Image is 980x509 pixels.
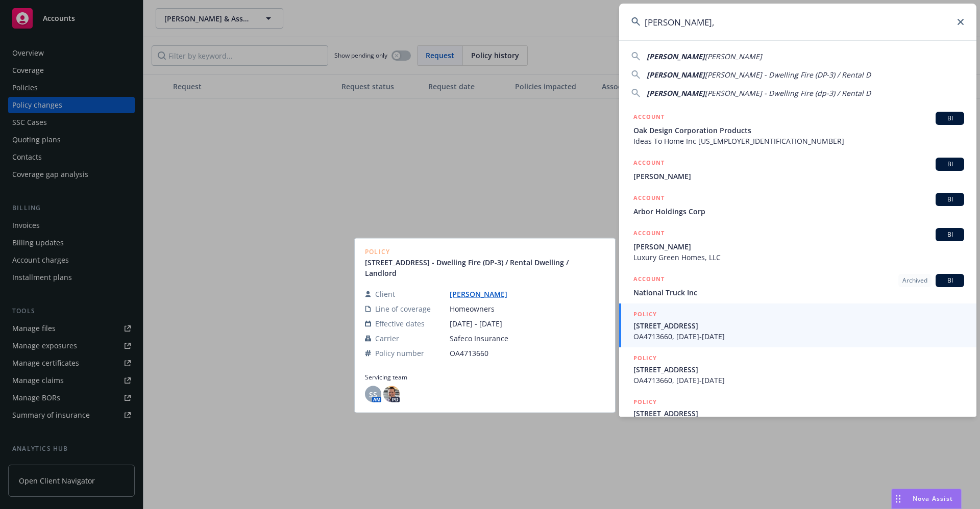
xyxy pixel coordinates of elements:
[619,303,976,347] a: POLICY[STREET_ADDRESS]OA4713660, [DATE]-[DATE]
[705,88,871,98] span: [PERSON_NAME] - Dwelling Fire (dp-3) / Rental D
[619,106,976,152] a: ACCOUNTBIOak Design Corporation ProductsIdeas To Home Inc [US_EMPLOYER_IDENTIFICATION_NUMBER]
[633,171,964,182] span: [PERSON_NAME]
[633,206,964,217] span: Arbor Holdings Corp
[940,160,960,169] span: BI
[633,287,964,298] span: National Truck Inc
[633,241,964,252] span: [PERSON_NAME]
[647,70,705,80] span: [PERSON_NAME]
[891,489,962,509] button: Nova Assist
[633,228,665,240] h5: ACCOUNT
[940,114,960,123] span: BI
[619,268,976,303] a: ACCOUNTArchivedBINational Truck Inc
[633,158,665,170] h5: ACCOUNT
[633,320,964,331] span: [STREET_ADDRESS]
[940,195,960,204] span: BI
[633,331,964,342] span: OA4713660, [DATE]-[DATE]
[619,222,976,268] a: ACCOUNTBI[PERSON_NAME]Luxury Green Homes, LLC
[619,187,976,222] a: ACCOUNTBIArbor Holdings Corp
[633,112,665,124] h5: ACCOUNT
[647,52,705,61] span: [PERSON_NAME]
[633,252,964,263] span: Luxury Green Homes, LLC
[633,375,964,386] span: OA4713660, [DATE]-[DATE]
[940,230,960,239] span: BI
[633,136,964,146] span: Ideas To Home Inc [US_EMPLOYER_IDENTIFICATION_NUMBER]
[633,274,665,286] h5: ACCOUNT
[940,276,960,285] span: BI
[619,4,976,40] input: Search...
[619,152,976,187] a: ACCOUNTBI[PERSON_NAME]
[633,193,665,205] h5: ACCOUNT
[633,364,964,375] span: [STREET_ADDRESS]
[902,276,927,285] span: Archived
[619,391,976,435] a: POLICY[STREET_ADDRESS]
[647,88,705,98] span: [PERSON_NAME]
[633,408,964,419] span: [STREET_ADDRESS]
[913,494,953,503] span: Nova Assist
[633,125,964,136] span: Oak Design Corporation Products
[619,347,976,391] a: POLICY[STREET_ADDRESS]OA4713660, [DATE]-[DATE]
[633,309,657,319] h5: POLICY
[633,353,657,363] h5: POLICY
[705,52,762,61] span: [PERSON_NAME]
[705,70,871,80] span: [PERSON_NAME] - Dwelling Fire (DP-3) / Rental D
[892,489,904,508] div: Drag to move
[633,397,657,407] h5: POLICY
